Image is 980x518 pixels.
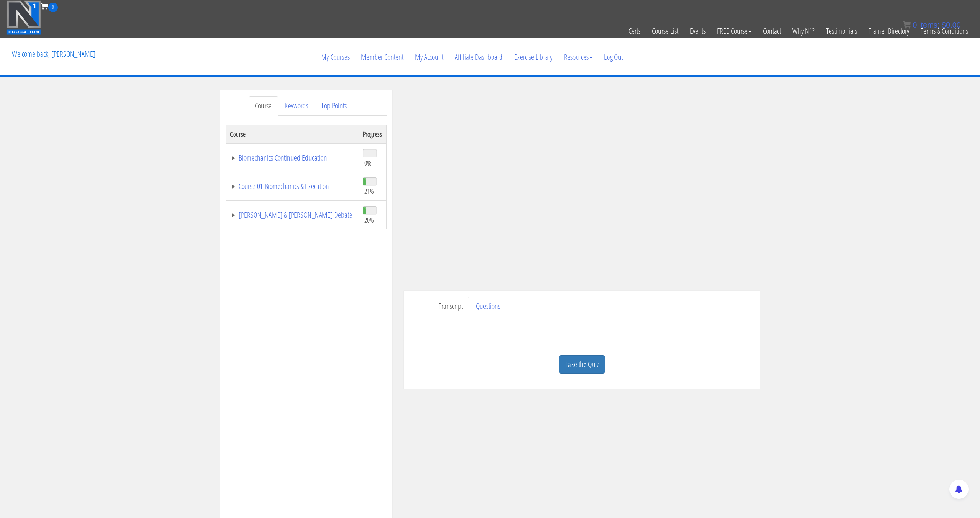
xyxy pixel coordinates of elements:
[820,12,863,50] a: Testimonials
[558,39,598,75] a: Resources
[508,39,558,75] a: Exercise Library
[48,3,58,12] span: 0
[315,39,355,75] a: My Courses
[449,39,508,75] a: Affiliate Dashboard
[623,12,646,50] a: Certs
[249,96,278,116] a: Course
[364,187,374,195] span: 21%
[757,12,787,50] a: Contact
[230,211,355,219] a: [PERSON_NAME] & [PERSON_NAME] Debate:
[787,12,820,50] a: Why N1?
[279,96,314,116] a: Keywords
[915,12,974,50] a: Terms & Conditions
[433,297,469,316] a: Transcript
[598,39,629,75] a: Log Out
[711,12,757,50] a: FREE Course
[646,12,684,50] a: Course List
[863,12,915,50] a: Trainer Directory
[230,154,355,162] a: Biomechanics Continued Education
[913,21,917,29] span: 0
[942,21,961,29] bdi: 0.00
[942,21,946,29] span: $
[684,12,711,50] a: Events
[470,297,506,316] a: Questions
[359,125,386,143] th: Progress
[919,21,939,29] span: items:
[364,216,374,224] span: 20%
[230,182,355,190] a: Course 01 Biomechanics & Execution
[559,355,605,374] a: Take the Quiz
[6,39,103,69] p: Welcome back, [PERSON_NAME]!
[226,125,359,143] th: Course
[6,0,41,35] img: n1-education
[903,21,961,29] a: 0 items: $0.00
[364,159,371,167] span: 0%
[903,21,911,29] img: icon11.png
[409,39,449,75] a: My Account
[355,39,409,75] a: Member Content
[41,1,58,11] a: 0
[315,96,353,116] a: Top Points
